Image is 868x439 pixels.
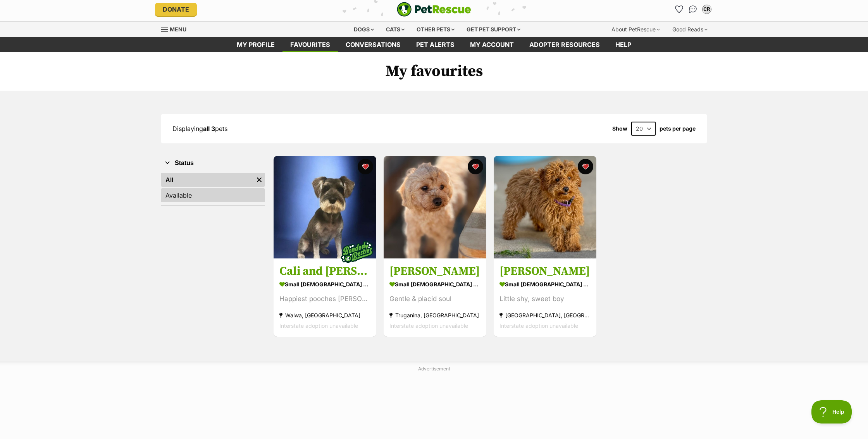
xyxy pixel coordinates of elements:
[499,279,591,290] div: small [DEMOGRAPHIC_DATA] Dog
[155,3,197,16] a: Donate
[494,156,596,258] img: Quade
[229,37,282,52] a: My profile
[274,258,376,337] a: Cali and [PERSON_NAME] small [DEMOGRAPHIC_DATA] Dog Happiest pooches [PERSON_NAME] Walwa, [GEOGRA...
[522,37,608,52] a: Adopter resources
[811,400,852,424] iframe: Help Scout Beacon - Open
[397,2,471,17] img: logo-e224e6f780fb5917bec1dbf3a21bbac754714ae5b6737aabdf751b685950b380.svg
[499,264,591,279] h3: [PERSON_NAME]
[606,22,665,37] div: About PetRescue
[660,126,696,132] label: pets per page
[689,5,697,13] img: chat-41dd97257d64d25036548639549fe6c8038ab92f7586957e7f3b1b290dea8141.svg
[338,37,408,52] a: conversations
[161,188,265,202] a: Available
[494,258,596,337] a: [PERSON_NAME] small [DEMOGRAPHIC_DATA] Dog Little shy, sweet boy [GEOGRAPHIC_DATA], [GEOGRAPHIC_D...
[172,125,227,133] span: Displaying pets
[389,264,480,279] h3: [PERSON_NAME]
[279,279,370,290] div: small [DEMOGRAPHIC_DATA] Dog
[384,258,486,337] a: [PERSON_NAME] small [DEMOGRAPHIC_DATA] Dog Gentle & placid soul Truganina, [GEOGRAPHIC_DATA] Inte...
[161,22,192,36] a: Menu
[389,294,480,305] div: Gentle & placid soul
[279,323,358,329] span: Interstate adoption unavailable
[279,264,370,279] h3: Cali and [PERSON_NAME]
[411,22,460,37] div: Other pets
[703,5,711,13] div: CR
[612,126,627,132] span: Show
[161,158,265,168] button: Status
[468,159,483,174] button: favourite
[673,3,713,15] ul: Account quick links
[701,3,713,15] button: My account
[161,173,253,187] a: All
[279,294,370,305] div: Happiest pooches [PERSON_NAME]
[667,22,713,37] div: Good Reads
[608,37,639,52] a: Help
[461,22,526,37] div: Get pet support
[203,125,215,133] strong: all 3
[161,171,265,205] div: Status
[389,310,480,321] div: Truganina, [GEOGRAPHIC_DATA]
[274,156,376,258] img: Cali and Theo
[499,310,591,321] div: [GEOGRAPHIC_DATA], [GEOGRAPHIC_DATA]
[384,156,486,258] img: Quinn
[389,279,480,290] div: small [DEMOGRAPHIC_DATA] Dog
[389,323,468,329] span: Interstate adoption unavailable
[673,3,685,15] a: Favourites
[253,173,265,187] a: Remove filter
[578,159,593,174] button: favourite
[408,37,462,52] a: Pet alerts
[338,233,376,272] img: bonded besties
[170,26,186,33] span: Menu
[687,3,699,15] a: Conversations
[499,294,591,305] div: Little shy, sweet boy
[462,37,522,52] a: My account
[499,323,578,329] span: Interstate adoption unavailable
[348,22,379,37] div: Dogs
[279,310,370,321] div: Walwa, [GEOGRAPHIC_DATA]
[397,2,471,17] a: PetRescue
[358,159,373,174] button: favourite
[282,37,338,52] a: Favourites
[381,22,410,37] div: Cats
